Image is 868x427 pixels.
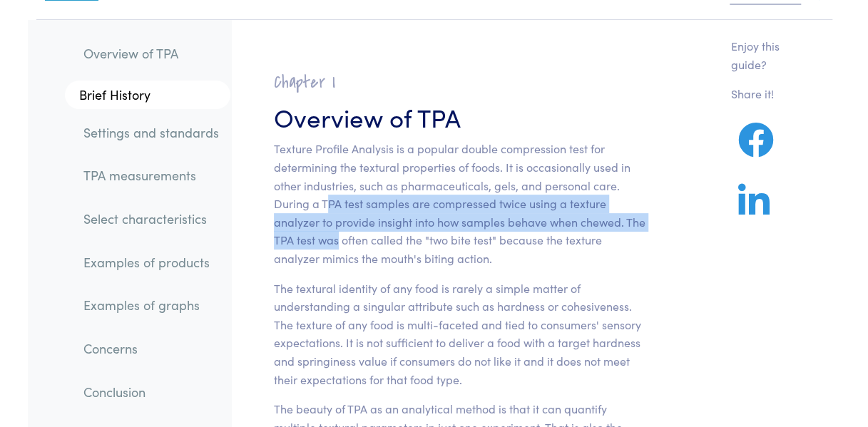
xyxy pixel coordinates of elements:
a: Examples of graphs [72,289,230,321]
p: Enjoy this guide? [731,37,798,73]
p: Share it! [731,85,798,103]
a: Share on LinkedIn [731,200,777,218]
h2: Chapter I [274,71,645,93]
a: TPA measurements [72,159,230,192]
p: The textural identity of any food is rarely a simple matter of understanding a singular attribute... [274,279,645,389]
p: Texture Profile Analysis is a popular double compression test for determining the textural proper... [274,140,645,267]
a: Settings and standards [72,116,230,149]
a: Examples of products [72,246,230,279]
a: Conclusion [72,376,230,408]
a: Select characteristics [72,202,230,235]
h3: Overview of TPA [274,99,645,134]
a: Overview of TPA [72,37,230,70]
a: Concerns [72,332,230,365]
a: Brief History [65,81,230,109]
